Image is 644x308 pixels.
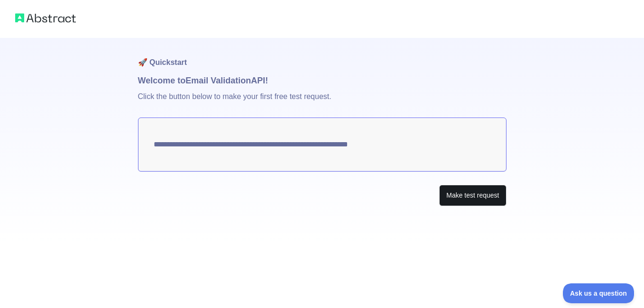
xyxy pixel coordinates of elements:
[563,283,635,303] iframe: Toggle Customer Support
[138,38,506,74] h1: 🚀 Quickstart
[439,185,506,206] button: Make test request
[15,11,76,25] img: Abstract logo
[138,74,506,87] h1: Welcome to Email Validation API!
[138,87,506,118] p: Click the button below to make your first free test request.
